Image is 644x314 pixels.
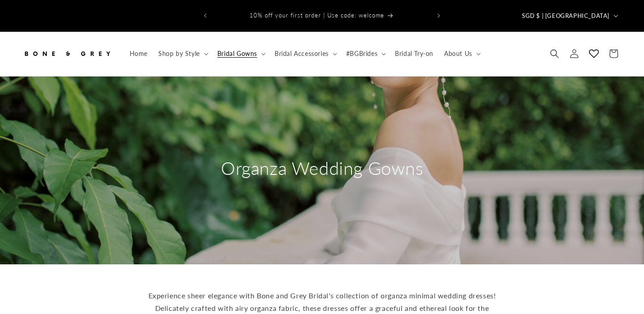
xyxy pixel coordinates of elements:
[269,44,341,63] summary: Bridal Accessories
[217,50,257,58] span: Bridal Gowns
[212,44,269,63] summary: Bridal Gowns
[522,12,610,21] span: SGD $ | [GEOGRAPHIC_DATA]
[439,44,484,63] summary: About Us
[124,44,153,63] a: Home
[390,44,439,63] a: Bridal Try-on
[545,44,564,64] summary: Search
[275,50,329,58] span: Bridal Accessories
[395,50,433,58] span: Bridal Try-on
[346,50,377,58] span: #BGBrides
[19,41,115,67] a: Bone and Grey Bridal
[517,7,622,24] button: SGD $ | [GEOGRAPHIC_DATA]
[250,12,384,19] span: 10% off your first order | Use code: welcome
[341,44,390,63] summary: #BGBrides
[221,157,424,180] h2: Organza Wedding Gowns
[130,50,148,58] span: Home
[444,50,472,58] span: About Us
[22,44,112,64] img: Bone and Grey Bridal
[429,7,449,24] button: Next announcement
[195,7,215,24] button: Previous announcement
[153,44,212,63] summary: Shop by Style
[158,50,200,58] span: Shop by Style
